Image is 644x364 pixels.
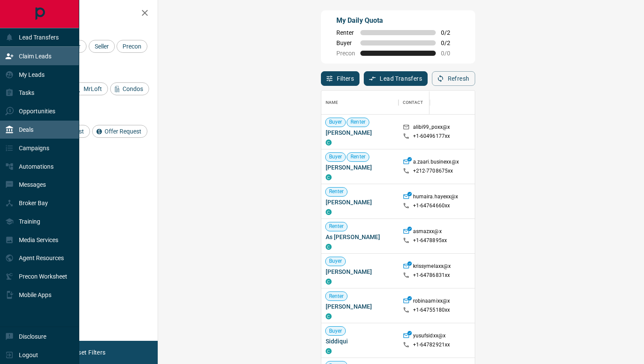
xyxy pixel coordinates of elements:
div: Name [321,91,398,115]
div: Contact [403,91,423,115]
button: Filters [321,71,360,86]
div: Precon [117,40,147,53]
span: Precon [120,43,144,50]
p: humaira.hayexx@x [413,193,458,202]
span: Seller [92,43,112,50]
p: My Daily Quota [336,15,460,26]
p: a.zaari.businexx@x [413,158,459,167]
p: krissymelaxx@x [413,263,451,272]
p: alibi99_poxx@x [413,124,450,133]
div: Offer Request [92,125,147,138]
span: Precon [336,50,355,57]
span: Offer Request [102,128,144,135]
span: [PERSON_NAME] [326,163,394,172]
span: Renter [326,293,347,300]
div: condos.ca [326,244,332,250]
button: Lead Transfers [364,71,428,86]
span: Renter [326,223,347,230]
span: 0 / 2 [441,29,460,36]
p: +1- 64782921xx [413,341,450,349]
p: +1- 64786831xx [413,272,450,279]
p: robinaamixx@x [413,297,450,306]
div: condos.ca [326,174,332,180]
div: condos.ca [326,313,332,319]
p: +1- 6478895xx [413,237,447,244]
span: Renter [326,188,347,195]
p: +1- 64755180xx [413,306,450,314]
span: [PERSON_NAME] [326,302,394,311]
span: As [PERSON_NAME] [326,233,394,241]
div: Name [326,91,338,115]
div: Seller [89,40,115,53]
button: Reset Filters [65,345,111,360]
div: condos.ca [326,140,332,146]
span: 0 / 0 [441,50,460,57]
span: MrLoft [81,85,105,92]
span: Buyer [326,258,346,265]
span: [PERSON_NAME] [326,198,394,206]
span: Siddiqui [326,337,394,346]
div: Condos [110,82,149,95]
span: Buyer [326,118,346,126]
h2: Filters [27,9,149,19]
div: MrLoft [71,82,108,95]
button: Refresh [432,71,475,86]
p: +1- 60496177xx [413,133,450,140]
span: [PERSON_NAME] [326,267,394,276]
span: 0 / 2 [441,39,460,46]
p: asmazxx@x [413,228,442,237]
p: yusufsidxx@x [413,332,446,341]
span: Renter [336,29,355,36]
p: +1- 64764660xx [413,202,450,209]
div: condos.ca [326,279,332,285]
span: Buyer [326,328,346,335]
span: [PERSON_NAME] [326,128,394,137]
span: Buyer [326,153,346,161]
div: condos.ca [326,209,332,215]
span: Buyer [336,39,355,46]
span: Condos [120,85,146,92]
span: Renter [347,118,369,126]
span: Renter [347,153,369,161]
div: condos.ca [326,348,332,354]
p: +212- 7708675xx [413,167,453,175]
